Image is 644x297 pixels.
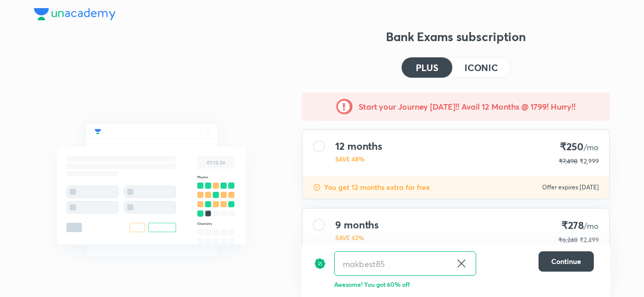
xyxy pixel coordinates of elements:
button: ICONIC [452,57,510,78]
h4: 12 months [335,140,382,152]
span: Continue [551,256,581,267]
img: discount [314,251,326,276]
img: discount [313,183,321,191]
p: Offer expires [DATE] [542,183,599,191]
p: SAVE 48% [335,154,382,163]
p: You get 12 months extra for free [324,182,430,192]
img: - [336,98,352,115]
input: Have a referral code? [335,252,451,276]
span: /mo [584,220,599,231]
p: ₹6,248 [558,236,578,245]
span: /mo [584,142,599,152]
h4: ₹250 [559,140,599,154]
h4: ICONIC [464,63,498,72]
h5: Start your Journey [DATE]!! Avail 12 Months @ 1799! Hurry!! [359,101,576,113]
p: Awesome! You got 60% off [334,280,594,289]
button: PLUS [402,57,452,78]
span: ₹2,999 [580,157,599,165]
h4: PLUS [416,63,438,72]
img: mock_test_quizes_521a5f770e.svg [34,102,269,278]
h3: Bank Exams subscription [302,28,610,45]
span: ₹2,499 [580,236,599,244]
p: ₹7,498 [559,157,578,166]
button: Continue [539,251,594,272]
p: SAVE 42% [335,233,379,242]
img: Company Logo [34,8,116,20]
h4: ₹278 [558,219,599,233]
h4: 9 months [335,219,379,231]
